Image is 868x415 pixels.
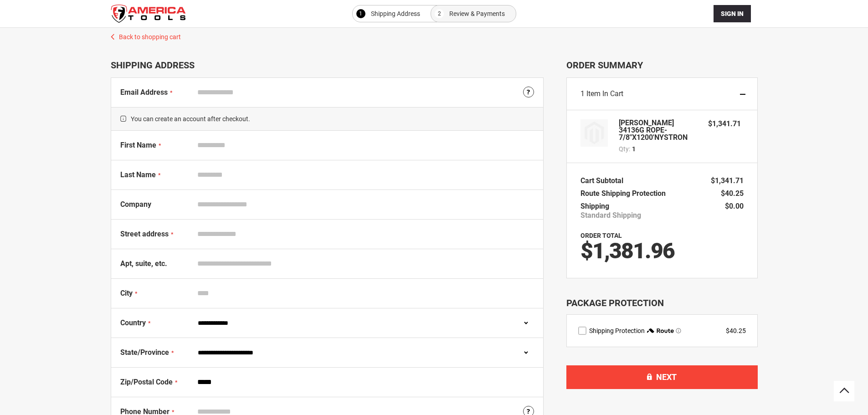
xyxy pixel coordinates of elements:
[438,8,441,19] span: 2
[120,230,169,238] span: Street address
[708,119,741,128] span: $1,341.71
[656,372,677,382] span: Next
[102,28,767,41] a: Back to shopping cart
[580,238,674,264] span: $1,381.96
[566,60,758,71] span: Order Summary
[120,318,146,327] span: Country
[725,202,744,210] span: $0.00
[721,10,744,17] span: Sign In
[619,145,629,153] span: Qty
[566,297,758,310] div: Package Protection
[580,89,585,98] span: 1
[111,107,543,131] span: You can create an account after checkout.
[566,365,758,389] button: Next
[449,8,505,19] span: Review & Payments
[120,200,151,209] span: Company
[714,5,751,22] button: Sign In
[726,326,746,335] div: $40.25
[120,348,169,357] span: State/Province
[120,141,156,149] span: First Name
[580,211,641,220] span: Standard Shipping
[111,5,186,23] img: America Tools
[589,327,645,334] span: Shipping Protection
[711,176,744,185] span: $1,341.71
[120,378,173,386] span: Zip/Postal Code
[580,202,609,210] span: Shipping
[676,328,681,333] span: Learn more
[111,5,186,23] a: store logo
[578,326,746,335] div: route shipping protection selector element
[580,174,628,187] th: Cart Subtotal
[120,88,168,97] span: Email Address
[111,60,544,71] div: Shipping Address
[580,187,670,200] th: Route Shipping Protection
[359,8,362,19] span: 1
[120,289,133,297] span: City
[632,144,636,154] span: 1
[371,8,420,19] span: Shipping Address
[120,259,167,268] span: Apt, suite, etc.
[721,189,744,198] span: $40.25
[580,232,622,239] strong: Order Total
[580,119,608,147] img: GREENLEE 34136G ROPE-7/8"X1200'NYSTRON
[619,119,699,141] strong: [PERSON_NAME] 34136G ROPE-7/8"X1200'NYSTRON
[586,89,623,98] span: Item in Cart
[120,170,156,179] span: Last Name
